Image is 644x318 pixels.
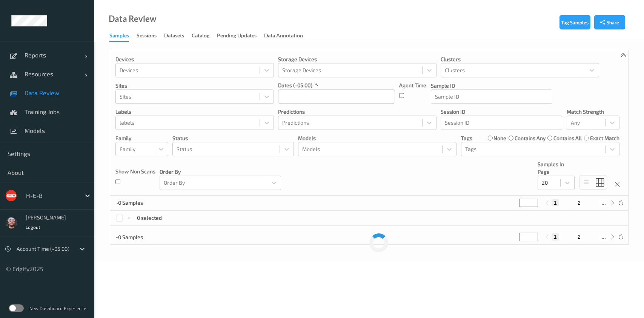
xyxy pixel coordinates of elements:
[172,134,294,142] p: Status
[594,15,625,29] button: Share
[599,233,608,240] button: ...
[109,31,137,42] a: Samples
[115,168,155,175] p: Show Non Scans
[115,199,172,207] p: ~0 Samples
[553,134,582,142] label: contains all
[515,134,546,142] label: contains any
[575,233,583,240] button: 2
[538,161,575,176] p: Samples In Page
[278,82,312,89] p: dates (-05:00)
[217,31,264,41] a: Pending Updates
[137,31,164,41] a: Sessions
[115,108,274,116] p: labels
[399,82,426,89] p: Agent Time
[264,31,310,41] a: Data Annotation
[552,199,559,206] button: 1
[192,31,217,41] a: Catalog
[192,32,209,41] div: Catalog
[590,134,619,142] label: exact match
[115,56,274,63] p: Devices
[164,31,192,41] a: Datasets
[493,134,506,142] label: none
[115,134,168,142] p: Family
[109,32,129,42] div: Samples
[278,108,437,116] p: Predictions
[298,134,456,142] p: Models
[575,199,583,206] button: 2
[461,134,472,142] p: Tags
[160,168,281,176] p: Order By
[115,233,172,241] p: ~0 Samples
[137,32,157,41] div: Sessions
[115,82,274,90] p: Sites
[264,32,303,41] div: Data Annotation
[278,56,437,63] p: Storage Devices
[441,108,562,116] p: Session ID
[599,199,608,206] button: ...
[164,32,184,41] div: Datasets
[552,233,559,240] button: 1
[137,214,162,222] p: 0 selected
[559,15,590,29] button: Tag Samples
[431,82,552,90] p: Sample ID
[217,32,257,41] div: Pending Updates
[109,15,156,23] div: Data Review
[441,56,599,63] p: Clusters
[567,108,619,116] p: Match Strength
